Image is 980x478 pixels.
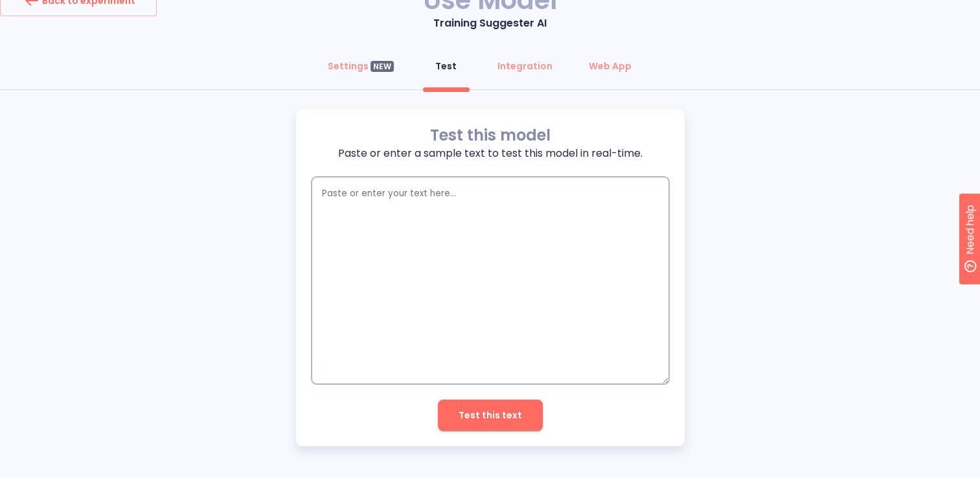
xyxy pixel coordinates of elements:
div: Integration [497,60,553,73]
p: Paste or enter a sample text to test this model in real-time. [312,146,669,161]
span: Need help [30,3,80,19]
div: Test [435,60,457,73]
div: NEW [370,61,394,73]
div: Web App [589,60,632,73]
div: Settings [328,60,394,73]
button: Test this text [438,400,543,431]
span: Test this text [459,407,522,424]
p: Test this model [312,125,669,146]
textarea: empty textarea [312,177,669,384]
